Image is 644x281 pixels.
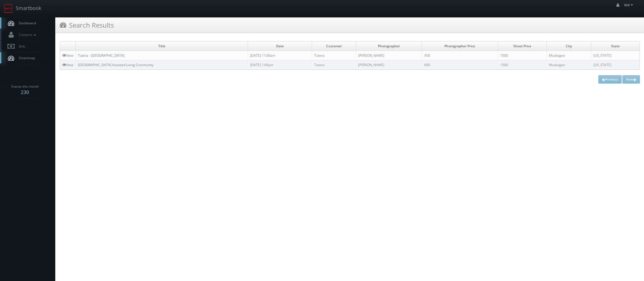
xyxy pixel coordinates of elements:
[591,41,640,51] td: State
[356,51,422,60] td: [PERSON_NAME]
[248,51,312,60] td: [DATE] 11:00am
[16,32,37,37] span: Contacts
[248,41,312,51] td: Date
[356,60,422,70] td: [PERSON_NAME]
[312,51,356,60] td: Tutera
[498,51,546,60] td: 1500
[312,41,356,51] td: Customer
[422,60,498,70] td: 600
[62,63,73,67] a: View
[248,60,312,70] td: [DATE] 1:00pm
[547,41,591,51] td: City
[78,53,124,58] a: Tutera - [GEOGRAPHIC_DATA]
[498,41,546,51] td: Shoot Price
[422,41,498,51] td: Photographer Price
[356,41,422,51] td: Photographer
[62,53,73,58] a: View
[422,51,498,60] td: 450
[60,20,114,30] h3: Search Results
[498,60,546,70] td: 1500
[312,60,356,70] td: Tutera
[78,63,153,67] a: [GEOGRAPHIC_DATA] Assisted Living Community
[16,21,36,25] span: Dashboard
[591,51,640,60] td: [US_STATE]
[11,84,39,89] span: Events this month
[76,41,248,51] td: Title
[16,44,25,49] span: Bids
[547,60,591,70] td: Muskogee
[624,3,635,7] span: Will
[4,4,13,13] img: smartbook-logo.png
[16,56,35,60] span: Smartmap
[591,60,640,70] td: [US_STATE]
[21,89,29,95] strong: 230
[547,51,591,60] td: Muskogee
